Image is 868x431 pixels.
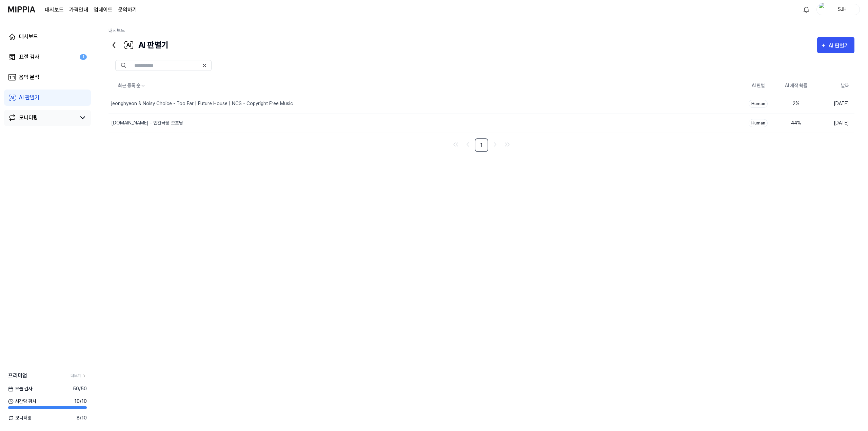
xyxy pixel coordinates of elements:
[815,78,854,94] th: 날짜
[73,385,87,392] span: 50 / 50
[783,100,810,107] div: 2 %
[19,73,39,81] div: 음악 분석
[19,33,38,41] div: 대시보드
[815,113,854,133] td: [DATE]
[8,114,76,122] a: 모니터링
[739,78,777,94] th: AI 판별
[4,49,91,65] a: 표절 검사1
[8,385,32,392] span: 오늘 검사
[8,372,27,380] span: 프리미엄
[71,373,87,379] a: 더보기
[783,119,810,126] div: 44 %
[69,6,88,14] button: 가격안내
[80,54,87,60] div: 1
[77,414,87,422] span: 8 / 10
[817,37,854,53] button: AI 판별기
[118,6,137,14] a: 문의하기
[816,4,860,15] button: profileSJH
[45,6,64,14] a: 대시보드
[8,414,32,422] span: 모니터링
[8,398,36,405] span: 시간당 검사
[4,90,91,106] a: AI 판별기
[802,5,810,14] img: 알림
[4,28,91,45] a: 대시보드
[108,138,854,152] nav: pagination
[777,78,815,94] th: AI 제작 확률
[19,53,39,61] div: 표절 검사
[749,100,768,108] div: Human
[819,3,827,16] img: profile
[749,119,768,127] div: Human
[829,41,851,50] div: AI 판별기
[111,119,183,126] div: [DOMAIN_NAME] - 인간극장 오프닝
[462,139,473,150] a: Go to previous page
[475,138,488,152] a: 1
[108,28,125,33] a: 대시보드
[490,139,500,150] a: Go to next page
[4,69,91,85] a: 음악 분석
[74,398,87,405] span: 10 / 10
[502,139,513,150] a: Go to last page
[815,94,854,113] td: [DATE]
[450,139,461,150] a: Go to first page
[111,100,293,107] div: jeonghyeon & Noisy Choice - Too Far | Future House | NCS - Copyright Free Music
[94,6,113,14] a: 업데이트
[108,37,169,53] div: AI 판별기
[19,114,38,122] div: 모니터링
[121,63,126,68] img: Search
[829,5,855,13] div: SJH
[19,94,39,102] div: AI 판별기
